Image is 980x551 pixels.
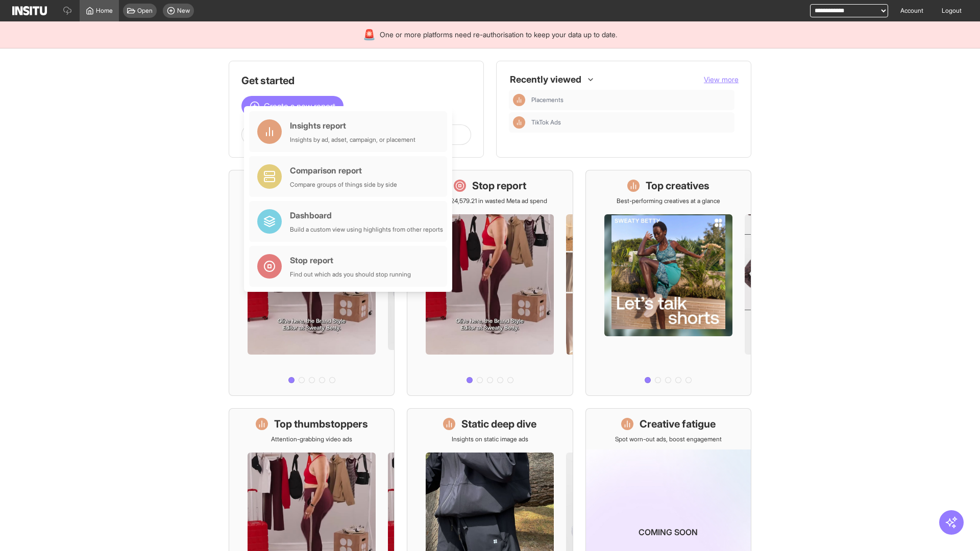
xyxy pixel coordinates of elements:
h1: Get started [241,73,471,88]
span: Create a new report [264,100,335,112]
button: View more [704,74,739,85]
div: Comparison report [290,164,397,177]
h1: Stop report [472,179,526,193]
p: Attention-grabbing video ads [271,435,352,443]
span: Placements [531,96,730,104]
a: Top creativesBest-performing creatives at a glance [585,170,751,396]
div: Insights [513,94,525,106]
div: Compare groups of things side by side [290,181,397,189]
span: View more [704,75,739,84]
h1: Static deep dive [461,417,536,431]
p: Insights on static image ads [452,435,528,443]
h1: Top thumbstoppers [274,417,368,431]
img: Logo [12,6,47,15]
div: Stop report [290,254,411,266]
h1: Top creatives [646,179,709,193]
span: TikTok Ads [531,118,730,127]
div: 🚨 [363,28,376,42]
span: New [177,7,190,15]
a: Stop reportSave £24,579.21 in wasted Meta ad spend [407,170,573,396]
div: Build a custom view using highlights from other reports [290,226,443,234]
p: Save £24,579.21 in wasted Meta ad spend [432,197,547,205]
div: Insights [513,116,525,129]
span: Placements [531,96,563,104]
a: What's live nowSee all active ads instantly [229,170,395,396]
div: Insights by ad, adset, campaign, or placement [290,136,415,144]
div: Insights report [290,119,415,132]
span: Home [96,7,113,15]
div: Find out which ads you should stop running [290,270,411,279]
button: Create a new report [241,96,344,116]
span: One or more platforms need re-authorisation to keep your data up to date. [380,30,617,40]
span: TikTok Ads [531,118,561,127]
span: Open [137,7,153,15]
p: Best-performing creatives at a glance [617,197,720,205]
div: Dashboard [290,209,443,221]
